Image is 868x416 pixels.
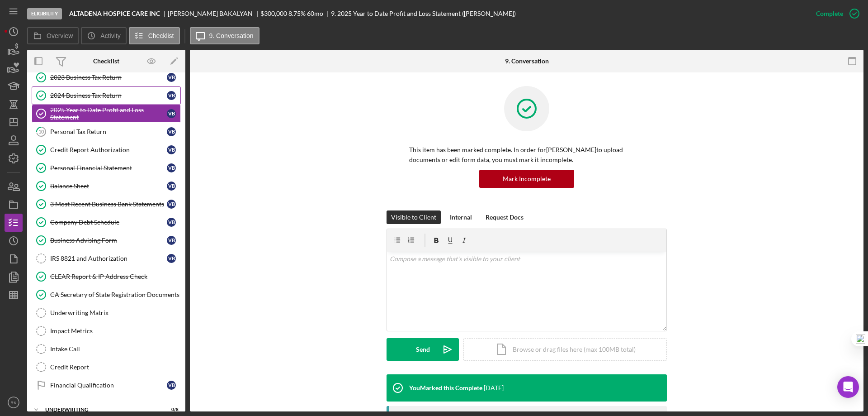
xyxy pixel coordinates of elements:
[167,218,176,227] div: V B
[484,384,504,392] time: 2025-09-19 23:40
[288,10,306,17] div: 8.75 %
[5,393,23,411] button: RK
[856,334,865,344] img: one_i.png
[409,384,482,392] div: You Marked this Complete
[167,182,176,191] div: V B
[50,128,167,135] div: Personal Tax Return
[50,291,180,298] div: CA Secretary of State Registration Documents
[50,382,167,389] div: Financial Qualification
[486,210,524,224] div: Request Docs
[167,381,176,390] div: V B
[45,407,156,412] div: Underwriting
[50,164,167,172] div: Personal Financial Statement
[148,32,174,39] label: Checklist
[416,338,430,361] div: Send
[32,68,181,86] a: 2023 Business Tax ReturnVB
[32,268,181,286] a: CLEAR Report & IP Address Check
[167,163,176,172] div: V B
[807,5,863,23] button: Complete
[50,146,167,153] div: Credit Report Authorization
[168,10,260,17] div: [PERSON_NAME] BAKALYAN
[50,255,167,262] div: IRS 8821 and Authorization
[167,236,176,245] div: V B
[50,219,167,226] div: Company Debt Schedule
[32,177,181,195] a: Balance SheetVB
[50,92,167,99] div: 2024 Business Tax Return
[50,74,167,81] div: 2023 Business Tax Return
[260,10,287,17] span: $300,000
[816,5,843,23] div: Complete
[209,32,254,39] label: 9. Conversation
[167,145,176,154] div: V B
[167,200,176,209] div: V B
[10,400,17,405] text: RK
[129,27,180,44] button: Checklist
[450,210,472,224] div: Internal
[27,8,62,19] div: Eligibility
[32,159,181,177] a: Personal Financial StatementVB
[503,170,551,188] div: Mark Incomplete
[38,129,44,134] tspan: 10
[387,338,459,361] button: Send
[167,127,176,136] div: V B
[32,358,181,376] a: Credit Report
[391,210,436,224] div: Visible to Client
[69,10,160,17] b: ALTADENA HOSPICE CARE INC
[50,237,167,244] div: Business Advising Form
[50,182,167,190] div: Balance Sheet
[167,109,176,118] div: V B
[32,322,181,340] a: Impact Metrics
[167,91,176,100] div: V B
[32,213,181,231] a: Company Debt ScheduleVB
[32,195,181,213] a: 3 Most Recent Business Bank StatementsVB
[445,210,476,224] button: Internal
[100,32,120,39] label: Activity
[32,105,181,123] a: 2025 Year to Date Profit and Loss StatementVB
[479,170,574,188] button: Mark Incomplete
[32,86,181,105] a: 2024 Business Tax ReturnVB
[505,57,549,65] div: 9. Conversation
[50,201,167,208] div: 3 Most Recent Business Bank Statements
[167,254,176,263] div: V B
[387,210,441,224] button: Visible to Client
[50,273,180,280] div: CLEAR Report & IP Address Check
[50,309,180,316] div: Underwriting Matrix
[167,73,176,82] div: V B
[32,249,181,268] a: IRS 8821 and AuthorizationVB
[32,123,181,141] a: 10Personal Tax ReturnVB
[50,106,167,121] div: 2025 Year to Date Profit and Loss Statement
[190,27,259,44] button: 9. Conversation
[27,27,79,44] button: Overview
[47,32,73,39] label: Overview
[32,286,181,304] a: CA Secretary of State Registration Documents
[81,27,126,44] button: Activity
[50,345,180,353] div: Intake Call
[32,231,181,249] a: Business Advising FormVB
[409,145,644,165] p: This item has been marked complete. In order for [PERSON_NAME] to upload documents or edit form d...
[32,304,181,322] a: Underwriting Matrix
[837,376,859,398] div: Open Intercom Messenger
[481,210,528,224] button: Request Docs
[32,376,181,394] a: Financial QualificationVB
[307,10,323,17] div: 60 mo
[93,57,119,65] div: Checklist
[32,340,181,358] a: Intake Call
[331,10,516,17] div: 9. 2025 Year to Date Profit and Loss Statement ([PERSON_NAME])
[50,363,180,371] div: Credit Report
[50,327,180,335] div: Impact Metrics
[32,141,181,159] a: Credit Report AuthorizationVB
[162,407,179,412] div: 0 / 8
